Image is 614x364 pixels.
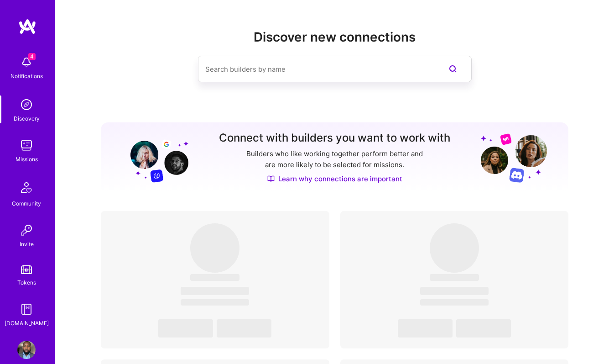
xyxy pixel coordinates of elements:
h3: Connect with builders you want to work with [219,132,450,145]
img: tokens [21,265,32,274]
img: Community [16,177,37,199]
span: ‌ [217,319,271,338]
span: ‌ [420,287,489,295]
span: ‌ [430,274,479,281]
span: ‌ [456,319,511,338]
span: ‌ [158,319,213,338]
p: Builders who like working together perform better and are more likely to be selected for missions. [245,148,425,170]
i: icon SearchPurple [447,63,458,74]
div: Notifications [10,71,43,81]
div: Discovery [14,114,40,123]
div: [DOMAIN_NAME] [5,318,49,328]
span: ‌ [398,319,453,338]
div: Community [12,199,41,208]
div: Invite [20,239,34,249]
span: ‌ [420,299,489,306]
img: logo [18,18,36,35]
div: Tokens [17,278,36,287]
img: User Avatar [17,341,36,359]
img: Invite [17,221,36,239]
img: Grow your network [481,133,547,183]
img: discovery [17,95,36,114]
img: Grow your network [122,132,188,183]
span: 4 [28,53,36,60]
img: bell [17,53,36,71]
span: ‌ [430,223,479,273]
span: ‌ [181,299,249,306]
span: ‌ [190,274,239,281]
span: ‌ [181,287,249,295]
div: Missions [16,154,38,164]
h2: Discover new connections [101,30,568,45]
img: teamwork [17,136,36,154]
a: User Avatar [15,341,38,359]
img: guide book [17,300,36,318]
img: Discover [267,175,275,183]
a: Learn why connections are important [267,174,402,184]
input: Search builders by name [205,58,428,81]
span: ‌ [190,223,239,273]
